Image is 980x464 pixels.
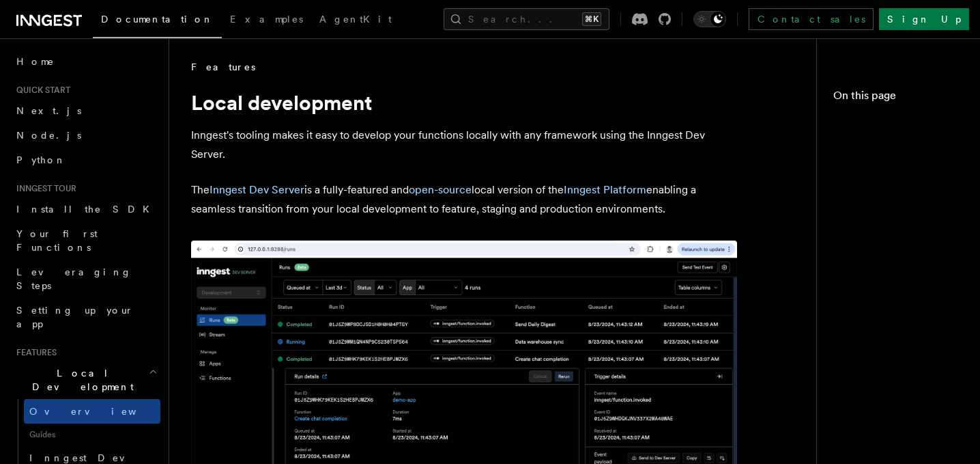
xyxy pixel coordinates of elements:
span: Home [16,55,55,68]
button: Search...⌘K [444,8,609,30]
a: Overview [24,399,160,424]
a: Your first Functions [11,221,160,260]
a: Inngest Platform [564,183,646,196]
a: Next.js [11,98,160,123]
a: Sign Up [879,8,969,30]
span: Your first Functions [16,228,98,253]
span: Next.js [16,105,81,116]
span: AgentKit [319,14,392,25]
h1: Local development [191,90,737,115]
span: Node.js [16,130,81,141]
a: Contact sales [749,8,874,30]
span: Setting up your app [16,305,134,329]
span: Local Development [11,366,149,394]
span: Quick start [11,85,70,96]
a: Leveraging Steps [11,260,160,298]
span: Leveraging Steps [16,267,132,291]
h4: On this page [833,87,964,109]
a: AgentKit [311,4,400,37]
a: Home [11,49,160,74]
span: Features [191,60,255,74]
button: Local Development [11,361,160,399]
span: Overview [29,406,170,417]
a: open-source [409,183,472,196]
button: Toggle dark mode [693,11,726,27]
a: Setting up your app [11,298,160,336]
a: Node.js [11,123,160,148]
a: Install the SDK [11,197,160,221]
span: Python [16,154,66,165]
a: Python [11,148,160,172]
span: Documentation [101,14,214,25]
span: Guides [24,424,160,446]
p: Inngest's tooling makes it easy to develop your functions locally with any framework using the In... [191,126,737,164]
a: Inngest Dev Server [210,183,304,196]
a: Documentation [93,4,222,38]
span: Install the SDK [16,204,158,215]
a: Examples [222,4,311,37]
p: The is a fully-featured and local version of the enabling a seamless transition from your local d... [191,180,737,219]
span: Inngest tour [11,183,76,194]
span: Examples [230,14,303,25]
span: Features [11,347,57,358]
kbd: ⌘K [582,12,601,26]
